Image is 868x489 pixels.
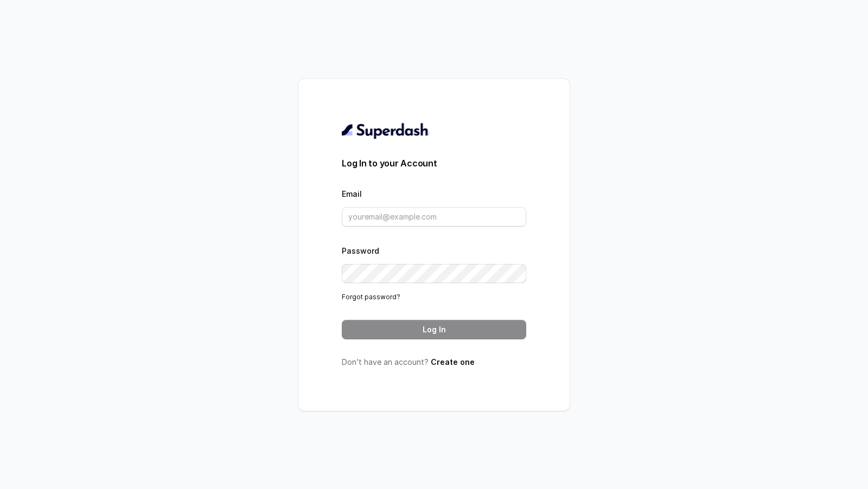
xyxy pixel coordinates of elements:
[342,122,429,139] img: light.svg
[342,246,379,255] label: Password
[431,357,475,366] a: Create one
[342,157,526,170] h3: Log In to your Account
[342,189,362,198] label: Email
[342,320,526,339] button: Log In
[342,357,526,368] p: Don’t have an account?
[342,207,526,227] input: youremail@example.com
[342,293,400,301] a: Forgot password?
